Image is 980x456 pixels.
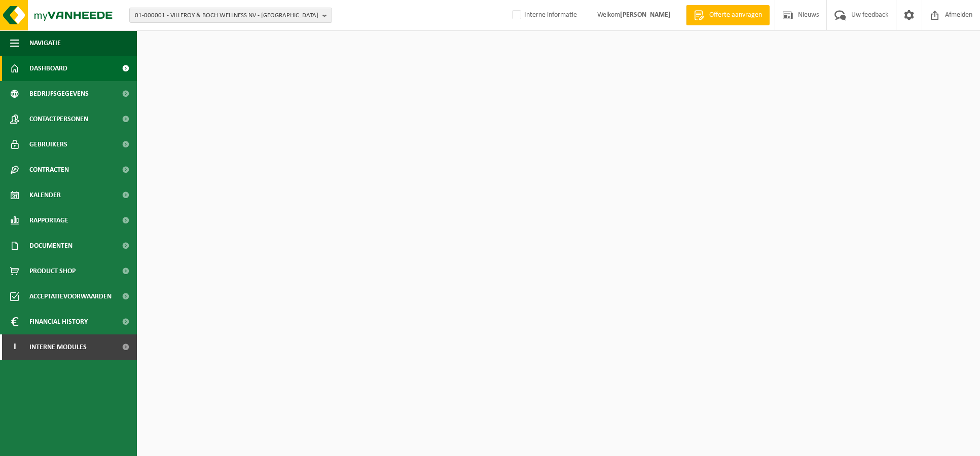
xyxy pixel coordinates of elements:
[620,11,671,19] strong: [PERSON_NAME]
[29,106,88,132] span: Contactpersonen
[510,8,577,23] label: Interne informatie
[135,8,318,23] span: 01-000001 - VILLEROY & BOCH WELLNESS NV - [GEOGRAPHIC_DATA]
[29,258,76,284] span: Product Shop
[29,56,67,81] span: Dashboard
[707,10,765,20] span: Offerte aanvragen
[686,5,770,25] a: Offerte aanvragen
[29,309,88,334] span: Financial History
[29,334,87,360] span: Interne modules
[29,132,67,157] span: Gebruikers
[29,284,112,309] span: Acceptatievoorwaarden
[10,334,19,360] span: I
[29,30,61,56] span: Navigatie
[29,81,89,106] span: Bedrijfsgegevens
[29,208,68,233] span: Rapportage
[29,157,69,182] span: Contracten
[29,233,72,258] span: Documenten
[129,8,332,23] button: 01-000001 - VILLEROY & BOCH WELLNESS NV - [GEOGRAPHIC_DATA]
[29,182,61,208] span: Kalender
